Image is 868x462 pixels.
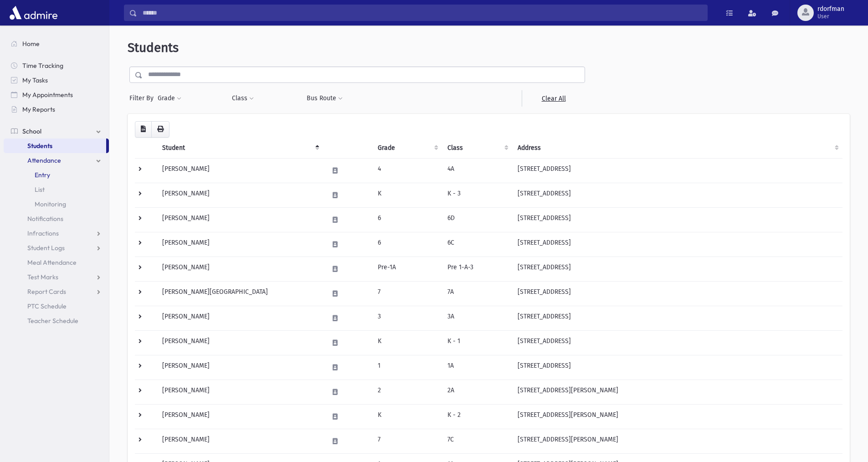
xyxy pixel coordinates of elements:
[512,232,842,257] td: [STREET_ADDRESS]
[442,207,512,232] td: 6D
[137,5,707,21] input: Search
[231,90,254,107] button: Class
[372,281,442,306] td: 7
[442,158,512,183] td: 4A
[157,429,323,453] td: [PERSON_NAME]
[157,183,323,207] td: [PERSON_NAME]
[442,355,512,380] td: 1A
[4,226,109,241] a: Infractions
[151,121,169,138] button: Print
[27,215,63,223] span: Notifications
[372,380,442,404] td: 2
[4,255,109,270] a: Meal Attendance
[4,241,109,255] a: Student Logs
[512,207,842,232] td: [STREET_ADDRESS]
[4,299,109,313] a: PTC Schedule
[22,62,63,70] span: Time Tracking
[157,232,323,257] td: [PERSON_NAME]
[522,90,585,107] a: Clear All
[512,158,842,183] td: [STREET_ADDRESS]
[306,90,343,107] button: Bus Route
[512,257,842,281] td: [STREET_ADDRESS]
[372,355,442,380] td: 1
[157,158,323,183] td: [PERSON_NAME]
[4,36,109,51] a: Home
[129,93,157,103] span: Filter By
[372,232,442,257] td: 6
[4,182,109,197] a: List
[512,380,842,404] td: [STREET_ADDRESS][PERSON_NAME]
[512,355,842,380] td: [STREET_ADDRESS]
[7,4,60,22] img: AdmirePro
[372,429,442,453] td: 7
[372,158,442,183] td: 4
[372,183,442,207] td: K
[442,429,512,453] td: 7C
[27,156,61,164] span: Attendance
[512,306,842,330] td: [STREET_ADDRESS]
[442,306,512,330] td: 3A
[4,284,109,299] a: Report Cards
[27,302,67,310] span: PTC Schedule
[27,287,66,296] span: Report Cards
[372,404,442,429] td: K
[4,73,109,87] a: My Tasks
[4,153,109,168] a: Attendance
[512,429,842,453] td: [STREET_ADDRESS][PERSON_NAME]
[22,91,73,99] span: My Appointments
[372,257,442,281] td: Pre-1A
[157,404,323,429] td: [PERSON_NAME]
[442,330,512,355] td: K - 1
[4,168,109,182] a: Entry
[512,281,842,306] td: [STREET_ADDRESS]
[442,404,512,429] td: K - 2
[157,330,323,355] td: [PERSON_NAME]
[442,232,512,257] td: 6C
[157,207,323,232] td: [PERSON_NAME]
[4,139,106,153] a: Students
[27,244,65,252] span: Student Logs
[442,380,512,404] td: 2A
[27,229,59,237] span: Infractions
[372,207,442,232] td: 6
[157,257,323,281] td: [PERSON_NAME]
[157,90,182,107] button: Grade
[4,197,109,211] a: Monitoring
[817,13,844,20] span: User
[442,138,512,159] th: Class: activate to sort column ascending
[4,313,109,328] a: Teacher Schedule
[157,380,323,404] td: [PERSON_NAME]
[35,185,45,194] span: List
[27,317,78,325] span: Teacher Schedule
[4,87,109,102] a: My Appointments
[157,281,323,306] td: [PERSON_NAME][GEOGRAPHIC_DATA]
[4,102,109,117] a: My Reports
[4,270,109,284] a: Test Marks
[128,40,179,55] span: Students
[27,142,52,150] span: Students
[157,306,323,330] td: [PERSON_NAME]
[512,138,842,159] th: Address: activate to sort column ascending
[157,355,323,380] td: [PERSON_NAME]
[817,5,844,13] span: rdorfman
[35,171,50,179] span: Entry
[372,306,442,330] td: 3
[512,404,842,429] td: [STREET_ADDRESS][PERSON_NAME]
[372,330,442,355] td: K
[157,138,323,159] th: Student: activate to sort column descending
[35,200,66,208] span: Monitoring
[442,257,512,281] td: Pre 1-A-3
[4,211,109,226] a: Notifications
[442,183,512,207] td: K - 3
[4,124,109,139] a: School
[135,121,152,138] button: CSV
[512,183,842,207] td: [STREET_ADDRESS]
[27,273,58,281] span: Test Marks
[27,258,77,267] span: Meal Attendance
[4,58,109,73] a: Time Tracking
[22,40,40,48] span: Home
[442,281,512,306] td: 7A
[372,138,442,159] th: Grade: activate to sort column ascending
[22,76,48,84] span: My Tasks
[22,127,41,135] span: School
